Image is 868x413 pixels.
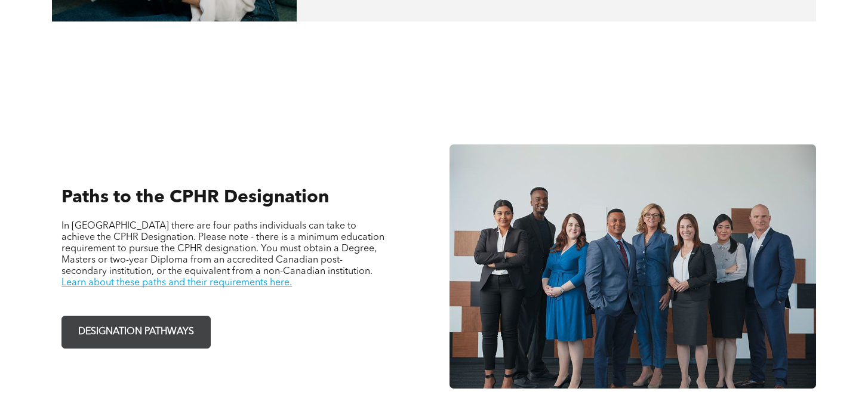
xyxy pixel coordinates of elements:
[74,320,198,344] span: DESIGNATION PATHWAYS
[61,189,329,207] span: Paths to the CPHR Designation
[61,221,384,276] span: In [GEOGRAPHIC_DATA] there are four paths individuals can take to achieve the CPHR Designation. P...
[61,316,211,349] a: DESIGNATION PATHWAYS
[450,144,816,389] img: A group of business people are posing for a picture together.
[61,278,292,288] a: Learn about these paths and their requirements here.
